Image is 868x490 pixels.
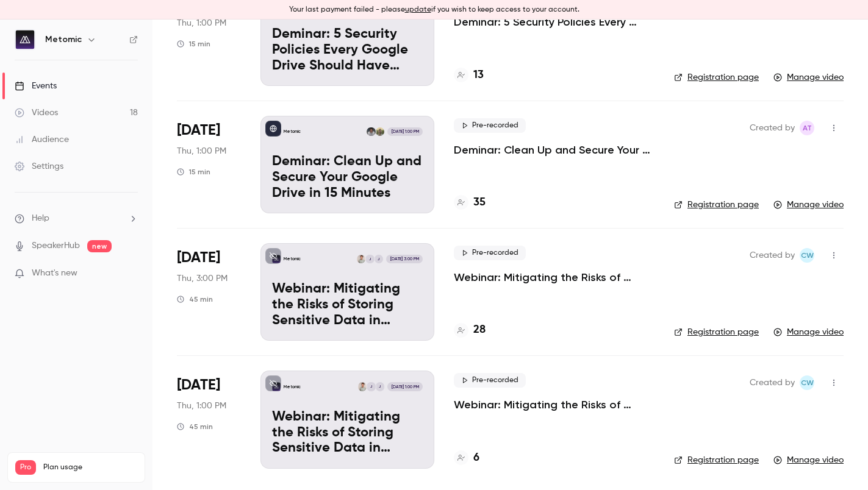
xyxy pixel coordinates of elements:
[801,375,814,390] span: CW
[177,243,241,341] div: Feb 6 Thu, 4:00 PM (Europe/Berlin)
[454,322,486,338] a: 28
[454,143,655,157] a: Deminar: Clean Up and Secure Your Google Drive in 15 Minutes
[473,322,486,338] h4: 28
[177,167,210,177] div: 15 min
[177,17,226,29] span: Thu, 1:00 PM
[272,154,423,201] p: Deminar: Clean Up and Secure Your Google Drive in 15 Minutes
[366,382,376,391] div: J
[674,71,759,83] a: Registration page
[177,116,241,213] div: Feb 27 Thu, 1:00 PM (Europe/London)
[260,371,434,468] a: Webinar: Mitigating the Risks of Storing Sensitive Data in Google DriveMetomicJJRich Vibert[DATE]...
[454,118,526,133] span: Pre-recorded
[15,80,57,92] div: Events
[357,255,365,263] img: Rich Vibert
[15,160,63,172] div: Settings
[473,194,486,211] h4: 35
[473,67,484,83] h4: 13
[405,4,431,15] button: update
[454,270,655,285] a: Webinar: Mitigating the Risks of Storing Sensitive Data in Google Drive
[272,282,423,328] p: Webinar: Mitigating the Risks of Storing Sensitive Data in Google Drive
[15,212,138,225] li: help-dropdown-opener
[177,375,220,395] span: [DATE]
[454,15,655,29] a: Deminar: 5 Security Policies Every Google Drive Should Have (GMT)
[773,326,844,338] a: Manage video
[177,248,220,268] span: [DATE]
[801,248,814,263] span: CW
[386,255,422,263] span: [DATE] 3:00 PM
[177,39,210,49] div: 15 min
[454,67,484,83] a: 13
[15,30,35,49] img: Metomic
[375,382,385,391] div: J
[177,145,226,157] span: Thu, 1:00 PM
[177,371,241,468] div: Jan 23 Thu, 2:00 PM (Europe/Berlin)
[674,454,759,466] a: Registration page
[177,272,228,285] span: Thu, 3:00 PM
[803,121,812,135] span: at
[177,422,213,431] div: 45 min
[773,454,844,466] a: Manage video
[32,267,77,280] span: What's new
[272,410,423,456] p: Webinar: Mitigating the Risks of Storing Sensitive Data in Google Drive
[284,256,301,262] p: Metomic
[387,127,422,136] span: [DATE] 1:00 PM
[177,400,226,412] span: Thu, 1:00 PM
[773,71,844,83] a: Manage video
[800,375,814,390] span: Claire Wilson
[358,382,367,391] img: Rich Vibert
[454,373,526,388] span: Pre-recorded
[177,121,220,140] span: [DATE]
[454,194,486,211] a: 35
[123,268,138,279] iframe: Noticeable Trigger
[750,121,795,135] span: Created by
[15,133,69,146] div: Audience
[750,248,795,263] span: Created by
[260,116,434,213] a: Deminar: Clean Up and Secure Your Google Drive in 15 MinutesMetomicBen Van EnckevortPaddy O'Neill...
[454,450,479,466] a: 6
[773,199,844,211] a: Manage video
[15,460,36,475] span: Pro
[374,254,384,264] div: J
[15,107,58,119] div: Videos
[800,248,814,263] span: Claire Wilson
[177,294,213,304] div: 45 min
[289,4,579,15] p: Your last payment failed - please if you wish to keep access to your account.
[367,127,375,136] img: Paddy O'Neill
[272,27,423,74] p: Deminar: 5 Security Policies Every Google Drive Should Have (GMT)
[43,463,137,472] span: Plan usage
[800,121,814,135] span: albane tonnellier
[365,254,375,264] div: J
[87,240,112,252] span: new
[674,199,759,211] a: Registration page
[674,326,759,338] a: Registration page
[260,243,434,341] a: Webinar: Mitigating the Risks of Storing Sensitive Data in Google DriveMetomicJJRich Vibert[DATE]...
[32,212,49,225] span: Help
[473,450,479,466] h4: 6
[284,129,301,135] p: Metomic
[454,246,526,260] span: Pre-recorded
[32,240,80,252] a: SpeakerHub
[45,34,82,46] h6: Metomic
[454,397,655,412] a: Webinar: Mitigating the Risks of Storing Sensitive Data in Google Drive
[750,375,795,390] span: Created by
[376,127,384,136] img: Ben Van Enckevort
[284,384,301,390] p: Metomic
[387,382,422,391] span: [DATE] 1:00 PM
